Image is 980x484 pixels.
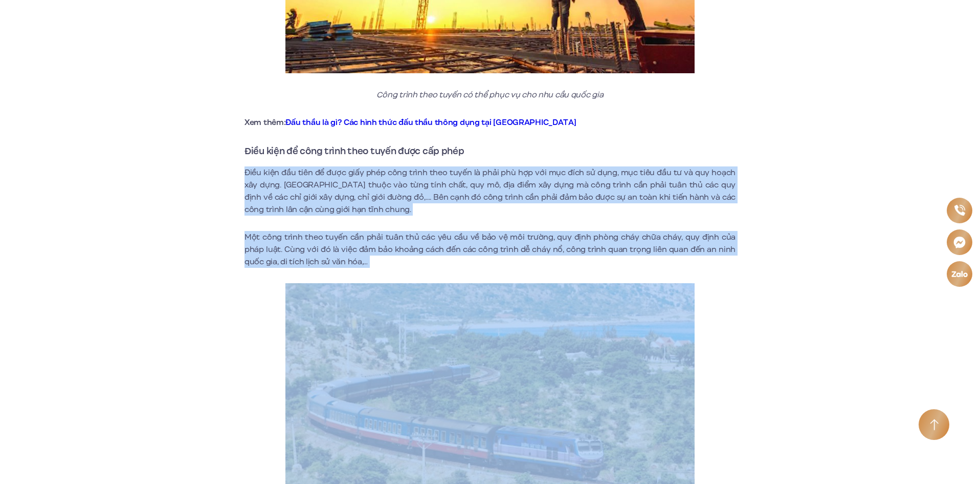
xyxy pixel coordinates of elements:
img: Arrow icon [930,419,939,431]
em: Công trình theo tuyến có thể phục vụ cho nhu cầu quốc gia [376,89,603,100]
img: Phone icon [954,205,965,216]
p: Một công trình theo tuyến cần phải tuân thủ các yêu cầu về bảo vệ môi trường, quy định phòng cháy... [244,231,736,268]
img: Messenger icon [953,236,966,248]
p: Điều kiện đầu tiên để được giấy phép công trình theo tuyến là phải phù hợp với mục đích sử dụng, ... [244,166,736,216]
img: Zalo icon [951,271,968,277]
a: Đấu thầu là gì? Các hình thức đấu thầu thông dụng tại [GEOGRAPHIC_DATA] [285,117,576,128]
strong: Điều kiện để công trình theo tuyến được cấp phép [244,144,464,158]
strong: Xem thêm: [244,117,576,128]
